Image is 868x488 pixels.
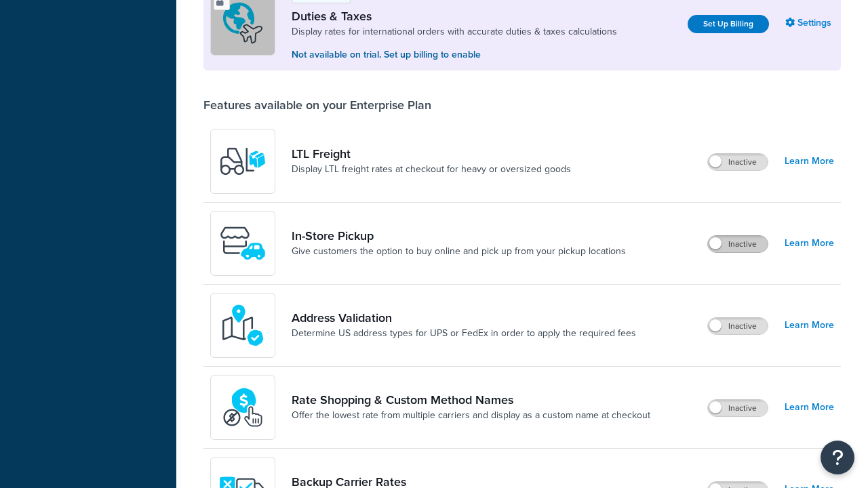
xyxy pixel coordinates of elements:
a: Offer the lowest rate from multiple carriers and display as a custom name at checkout [292,409,650,422]
a: Give customers the option to buy online and pick up from your pickup locations [292,245,626,258]
a: Determine US address types for UPS or FedEx in order to apply the required fees [292,327,636,340]
img: kIG8fy0lQAAAABJRU5ErkJggg== [219,302,267,349]
a: Display LTL freight rates at checkout for heavy or oversized goods [292,163,571,176]
a: Display rates for international orders with accurate duties & taxes calculations [292,25,617,39]
a: Learn More [785,398,834,417]
a: Learn More [785,234,834,253]
a: Duties & Taxes [292,9,617,24]
a: Settings [785,14,834,33]
a: Address Validation [292,310,636,325]
label: Inactive [708,154,768,170]
a: LTL Freight [292,146,571,161]
a: Learn More [785,152,834,171]
img: wfgcfpwTIucLEAAAAASUVORK5CYII= [219,220,267,267]
label: Inactive [708,400,768,416]
a: Learn More [785,316,834,335]
div: Features available on your Enterprise Plan [203,98,431,113]
label: Inactive [708,318,768,334]
a: In-Store Pickup [292,228,626,243]
img: y79ZsPf0fXUFUhFXDzUgf+ktZg5F2+ohG75+v3d2s1D9TjoU8PiyCIluIjV41seZevKCRuEjTPPOKHJsQcmKCXGdfprl3L4q7... [219,138,267,185]
p: Not available on trial. Set up billing to enable [292,47,617,62]
a: Set Up Billing [688,15,769,33]
img: icon-duo-feat-rate-shopping-ecdd8bed.png [219,384,267,431]
a: Rate Shopping & Custom Method Names [292,392,650,407]
label: Inactive [708,236,768,252]
button: Open Resource Center [821,441,854,474]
